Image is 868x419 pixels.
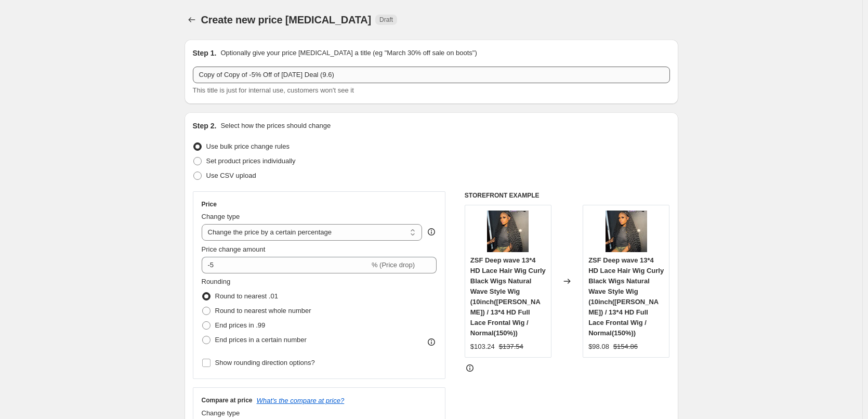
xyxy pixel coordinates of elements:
[613,343,638,350] span: $154.86
[257,397,345,404] button: What's the compare at price?
[426,227,437,237] div: help
[588,256,664,337] span: ZSF Deep wave 13*4 HD Lace Hair Wig Curly Black Wigs Natural Wave Style Wig (10inch([PERSON_NAME]...
[220,121,331,131] p: Select how the prices should change
[193,67,670,83] input: 30% off holiday sale
[215,292,278,300] span: Round to nearest .01
[206,157,296,165] span: Set product prices individually
[215,336,307,344] span: End prices in a certain number
[499,343,523,350] span: $137.54
[185,12,199,27] button: Price change jobs
[202,213,240,220] span: Change type
[220,48,477,58] p: Optionally give your price [MEDICAL_DATA] a title (eg "March 30% off sale on boots")
[470,256,546,337] span: ZSF Deep wave 13*4 HD Lace Hair Wig Curly Black Wigs Natural Wave Style Wig (10inch([PERSON_NAME]...
[202,409,240,417] span: Change type
[193,121,217,131] h2: Step 2.
[206,142,290,150] span: Use bulk price change rules
[202,200,217,208] h3: Price
[202,278,231,285] span: Rounding
[201,14,372,25] span: Create new price [MEDICAL_DATA]
[202,396,253,404] h3: Compare at price
[379,16,393,24] span: Draft
[372,261,415,269] span: % (Price drop)
[487,211,529,252] img: waterwave_80x.jpg
[206,172,256,179] span: Use CSV upload
[202,245,266,253] span: Price change amount
[470,343,495,350] span: $103.24
[193,86,354,94] span: This title is just for internal use, customers won't see it
[215,321,266,329] span: End prices in .99
[606,211,647,252] img: waterwave_80x.jpg
[202,257,370,273] input: -15
[193,48,217,58] h2: Step 1.
[215,307,311,315] span: Round to nearest whole number
[588,343,609,350] span: $98.08
[215,359,315,366] span: Show rounding direction options?
[465,191,670,200] h6: STOREFRONT EXAMPLE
